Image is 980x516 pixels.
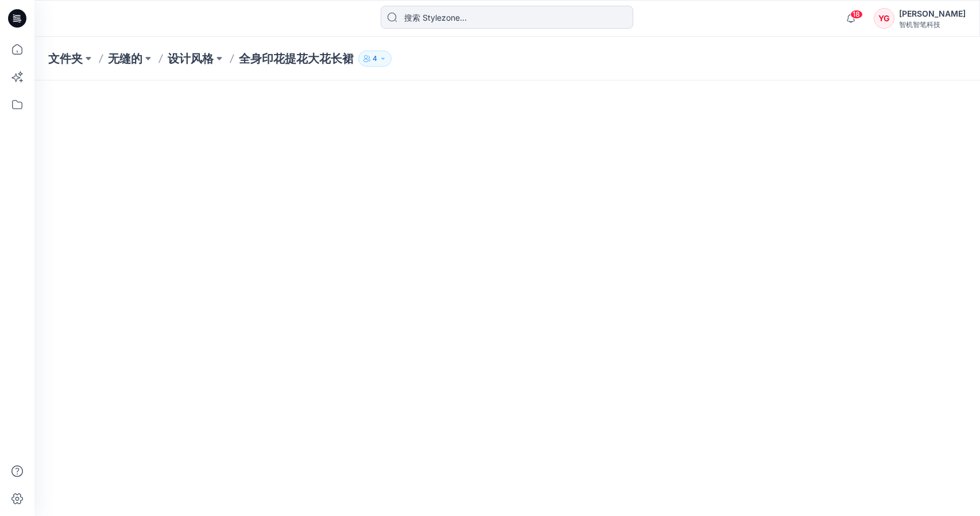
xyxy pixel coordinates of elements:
[239,52,354,66] font: 全身印花提花大花长裙
[168,51,214,67] a: 设计风格
[108,51,142,67] a: 无缝的
[899,20,940,29] font: 智机智笔科技
[853,10,860,18] font: 18
[34,80,980,516] iframe: 编辑风格
[381,6,633,29] input: 搜索 Stylezone...
[48,51,83,67] a: 文件夹
[899,9,966,18] font: [PERSON_NAME]
[48,52,83,66] font: 文件夹
[168,52,214,66] font: 设计风格
[373,54,377,63] font: 4
[108,52,142,66] font: 无缝的
[878,13,890,23] font: YG
[358,51,392,67] button: 4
